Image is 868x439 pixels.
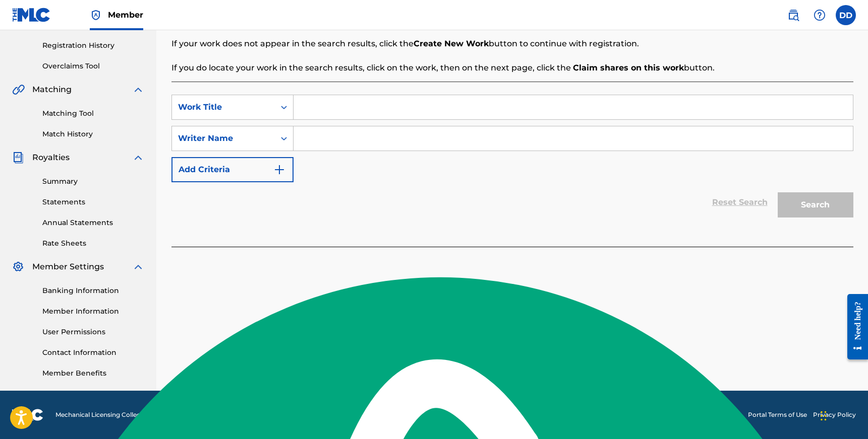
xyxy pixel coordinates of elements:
[814,9,826,21] img: help
[783,5,803,25] a: Public Search
[273,164,285,176] img: 9d2ae6d4665cec9f34b9.svg
[178,101,269,113] div: Work Title
[32,261,104,273] span: Member Settings
[42,108,144,119] a: Matching Tool
[809,5,830,25] div: Help
[42,238,144,249] a: Rate Sheets
[821,401,827,431] div: Drag
[90,9,102,21] img: Top Rightsholder
[132,261,144,273] img: expand
[836,5,856,25] div: User Menu
[42,61,144,71] a: Overclaims Tool
[573,63,684,72] strong: Claim shares on this work
[787,9,799,21] img: search
[42,327,144,337] a: User Permissions
[42,197,144,207] a: Statements
[42,176,144,187] a: Summary
[32,84,72,96] span: Matching
[132,84,144,96] img: expand
[42,40,144,51] a: Registration History
[108,9,143,21] span: Member
[840,286,868,367] iframe: Resource Center
[12,261,24,273] img: Member Settings
[42,285,144,296] a: Banking Information
[818,391,868,439] iframe: Chat Widget
[12,84,25,96] img: Matching
[414,39,489,48] strong: Create New Work
[171,157,294,182] button: Add Criteria
[42,306,144,317] a: Member Information
[12,8,51,22] img: MLC Logo
[171,95,853,223] form: Search Form
[178,132,269,144] div: Writer Name
[171,62,853,74] p: If you do locate your work in the search results, click on the work, then on the next page, click...
[12,152,24,164] img: Royalties
[132,152,144,164] img: expand
[42,368,144,379] a: Member Benefits
[171,38,853,50] p: If your work does not appear in the search results, click the button to continue with registration.
[42,347,144,358] a: Contact Information
[42,217,144,228] a: Annual Statements
[42,129,144,139] a: Match History
[32,152,70,164] span: Royalties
